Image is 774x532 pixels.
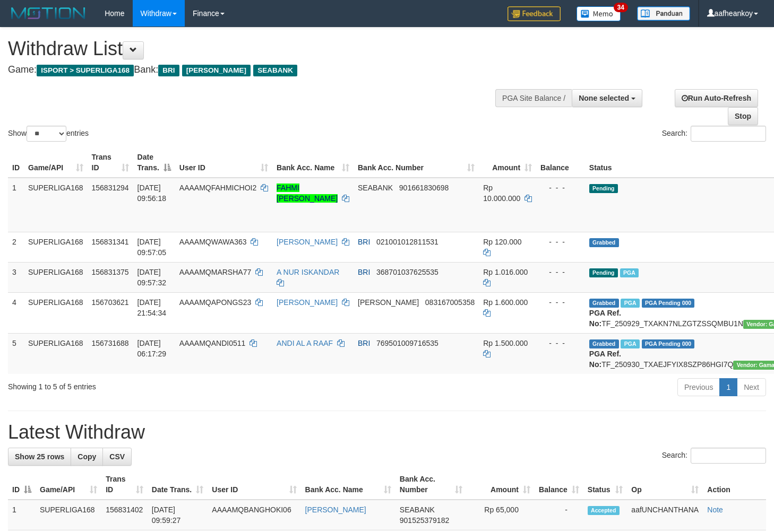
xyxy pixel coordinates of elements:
[88,147,133,178] th: Trans ID: activate to sort column ascending
[589,309,621,328] b: PGA Ref. No:
[589,299,619,308] span: Grabbed
[24,147,88,178] th: Game/API: activate to sort column ascending
[137,238,167,257] span: [DATE] 09:57:05
[589,350,621,369] b: PGA Ref. No:
[358,238,370,246] span: BRI
[483,184,520,203] span: Rp 10.000.000
[92,298,129,307] span: 156703621
[589,238,619,247] span: Grabbed
[358,268,370,276] span: BRI
[479,147,536,178] th: Amount: activate to sort column ascending
[358,298,419,307] span: [PERSON_NAME]
[277,184,338,203] a: FAHMI [PERSON_NAME]
[8,38,505,59] h1: Withdraw List
[71,448,103,466] a: Copy
[483,298,528,307] span: Rp 1.600.000
[8,126,89,142] label: Show entries
[540,237,581,247] div: - - -
[92,238,129,246] span: 156831341
[179,298,251,307] span: AAAAMQAPONGS23
[589,268,618,277] span: Pending
[8,147,24,178] th: ID
[642,339,695,348] span: PGA Pending
[137,184,167,203] span: [DATE] 09:56:18
[675,89,758,107] a: Run Auto-Refresh
[272,147,354,178] th: Bank Acc. Name: activate to sort column ascending
[24,262,88,292] td: SUPERLIGA168
[8,262,24,292] td: 3
[78,452,96,461] span: Copy
[358,339,370,347] span: BRI
[101,469,148,500] th: Trans ID: activate to sort column ascending
[540,338,581,348] div: - - -
[109,452,125,461] span: CSV
[24,292,88,333] td: SUPERLIGA168
[691,126,766,142] input: Search:
[358,184,393,192] span: SEABANK
[92,268,129,276] span: 156831375
[677,378,720,396] a: Previous
[36,469,101,500] th: Game/API: activate to sort column ascending
[395,469,467,500] th: Bank Acc. Number: activate to sort column ascending
[158,65,179,76] span: BRI
[540,297,581,308] div: - - -
[101,500,148,530] td: 156831402
[508,6,561,21] img: Feedback.jpg
[400,505,435,514] span: SEABANK
[8,469,36,500] th: ID: activate to sort column descending
[376,268,438,276] span: Copy 368701037625535 to clipboard
[583,469,627,500] th: Status: activate to sort column ascending
[179,238,247,246] span: AAAAMQWAWA363
[662,126,766,142] label: Search:
[24,333,88,374] td: SUPERLIGA168
[92,184,129,192] span: 156831294
[642,299,695,308] span: PGA Pending
[277,298,338,307] a: [PERSON_NAME]
[8,5,89,21] img: MOTION_logo.png
[24,232,88,262] td: SUPERLIGA168
[707,505,723,514] a: Note
[277,238,338,246] a: [PERSON_NAME]
[728,107,758,125] a: Stop
[8,448,71,466] a: Show 25 rows
[376,339,438,347] span: Copy 769501009716535 to clipboard
[24,178,88,232] td: SUPERLIGA168
[572,89,642,107] button: None selected
[400,516,449,525] span: Copy 901525379182 to clipboard
[577,6,621,21] img: Button%20Memo.svg
[399,184,449,192] span: Copy 901661830698 to clipboard
[208,469,300,500] th: User ID: activate to sort column ascending
[535,469,583,500] th: Balance: activate to sort column ascending
[467,469,535,500] th: Amount: activate to sort column ascending
[483,268,528,276] span: Rp 1.016.000
[535,500,583,530] td: -
[588,506,620,515] span: Accepted
[425,298,475,307] span: Copy 083167005358 to clipboard
[137,268,167,287] span: [DATE] 09:57:32
[627,469,703,500] th: Op: activate to sort column ascending
[540,267,581,277] div: - - -
[540,182,581,193] div: - - -
[8,377,315,392] div: Showing 1 to 5 of 5 entries
[277,268,339,276] a: A NUR ISKANDAR
[483,339,528,347] span: Rp 1.500.000
[620,268,639,277] span: Marked by aafsengchandara
[301,469,395,500] th: Bank Acc. Name: activate to sort column ascending
[27,126,66,142] select: Showentries
[376,238,438,246] span: Copy 021001012811531 to clipboard
[179,184,256,192] span: AAAAMQFAHMICHOI2
[589,184,618,193] span: Pending
[579,94,629,102] span: None selected
[614,3,628,12] span: 34
[621,339,639,348] span: Marked by aafromsomean
[179,339,246,347] span: AAAAMQANDI0511
[208,500,300,530] td: AAAAMQBANGHOKI06
[8,65,505,75] h4: Game: Bank:
[305,505,366,514] a: [PERSON_NAME]
[92,339,129,347] span: 156731688
[277,339,333,347] a: ANDI AL A RAAF
[703,469,766,500] th: Action
[137,298,167,317] span: [DATE] 21:54:34
[182,65,251,76] span: [PERSON_NAME]
[627,500,703,530] td: aafUNCHANTHANA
